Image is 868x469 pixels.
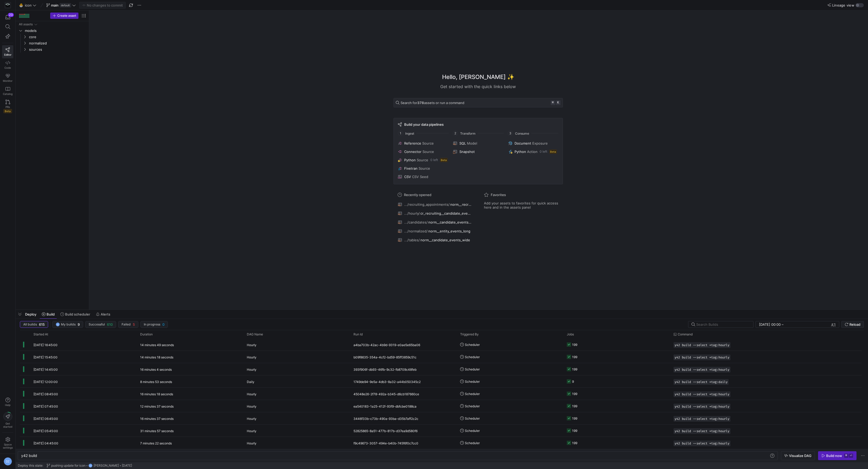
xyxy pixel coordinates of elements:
[675,417,729,421] span: y42 build --select +tag:hourly
[140,392,173,396] y42-duration: 16 minutes 18 seconds
[33,404,58,408] span: [DATE] 07:45:00
[140,333,153,336] span: Duration
[23,323,37,326] span: All builds
[567,333,574,336] span: Jobs
[3,443,13,449] span: Space settings
[247,400,256,413] span: Hourly
[140,404,174,408] y42-duration: 12 minutes 37 seconds
[507,148,559,155] button: PythonAction0 leftBeta
[465,412,480,425] span: Scheduler
[33,380,58,384] span: [DATE] 12:00:00
[849,322,860,327] span: Reload
[2,58,13,71] a: Code
[122,323,131,326] span: Failed
[393,98,563,107] button: Search for378assets or run a command⌘k
[465,437,480,449] span: Scheduler
[29,34,86,40] span: core
[465,363,480,375] span: Scheduler
[247,363,256,376] span: Hourly
[572,425,577,437] div: 199
[47,312,55,316] span: Build
[140,355,173,359] y42-duration: 14 minutes 18 seconds
[29,40,86,46] span: normalized
[33,392,58,396] span: [DATE] 08:45:00
[247,333,263,336] span: DAG Name
[8,13,14,17] div: 23
[404,220,428,224] span: .../candidates/
[45,2,77,9] button: maindefault
[2,45,13,58] a: Editor
[350,425,457,437] div: 52825865-8a51-477b-817b-d37ea9d580f6
[58,310,93,319] button: Build scheduler
[2,395,13,409] button: Help
[404,141,421,145] span: Reference
[675,343,729,347] span: y42 build --select +tag:hourly
[101,312,110,316] span: Alerts
[350,339,457,351] div: a4ba703b-42ac-4b9d-9319-e0ae5e65ba06
[5,105,10,108] span: PRs
[18,464,43,467] span: Deploy this state:
[450,202,472,207] span: norm__recruiting_appointment_facts
[397,228,473,234] button: .../normalized/norm__entity_events_long
[52,321,83,328] button: DZMy builds9
[133,322,135,327] span: 5
[18,46,87,53] div: Press SPACE to select this row.
[33,343,58,347] span: [DATE] 16:45:00
[459,150,475,154] span: Snapshot
[162,322,164,327] span: 0
[759,322,781,327] input: Start datetime
[675,392,729,396] span: y42 build --select +tag:hourly
[460,333,479,336] span: Triggered By
[465,388,480,400] span: Scheduler
[397,157,449,163] button: PythonSource0 leftBeta
[2,456,13,467] button: DZ
[65,312,90,316] span: Build scheduler
[420,238,470,242] span: norm__candidate_events_wide
[675,442,729,445] span: y42 build --select +tag:hourly
[572,388,577,400] div: 199
[353,333,363,336] span: Run Id
[2,1,13,10] a: https://storage.googleapis.com/y42-prod-data-exchange/images/Yf2Qvegn13xqq0DljGMI0l8d5Zqtiw36EXr8...
[33,441,58,445] span: [DATE] 04:45:00
[33,429,58,433] span: [DATE] 05:45:00
[4,53,12,56] span: Editor
[247,437,256,449] span: Hourly
[29,47,86,53] span: sources
[675,356,729,359] span: y42 build --select +tag:hourly
[33,417,58,421] span: [DATE] 06:45:00
[140,321,168,328] button: In progress0
[247,339,256,351] span: Hourly
[18,34,87,40] div: Press SPACE to select this row.
[540,150,547,153] span: 0 left
[515,150,526,154] span: Python
[417,101,424,105] strong: 378
[404,175,411,179] span: CSV
[56,322,60,327] div: DZ
[465,375,480,388] span: Scheduler
[393,83,563,90] div: Get started with the quick links below
[404,166,418,170] span: Fivetran
[2,410,13,430] button: Getstarted
[350,351,457,363] div: b09f8635-354a-4cf2-bd59-85ff3859c51c
[428,220,472,224] span: norm__candidate_events_long
[849,454,853,458] kbd: ⏎
[675,429,729,433] span: y42 build --select +tag:hourly
[3,92,13,95] span: Catalog
[397,201,473,208] button: .../recruiting_appointments/norm__recruiting_appointment_facts
[572,375,574,388] div: 9
[18,21,87,27] div: Press SPACE to select this row.
[247,376,254,388] span: Daily
[25,3,32,7] span: icon
[452,140,504,146] button: SQLModel
[350,388,457,400] div: 45048e26-2f78-492a-b345-d6cb187660ce
[247,351,256,363] span: Hourly
[832,3,854,7] span: Lineage view
[397,237,473,243] button: .../tables/norm__candidate_events_wide
[675,405,729,408] span: y42 build --select +tag:hourly
[20,321,48,328] button: All builds615
[51,464,85,467] span: pushing update for icon
[140,343,174,347] y42-duration: 14 minutes 49 seconds
[789,454,812,458] span: Visualize DAG
[350,437,457,449] div: f9c49673-3057-494e-b40b-745f6f0c7cc0
[549,150,557,154] span: Beta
